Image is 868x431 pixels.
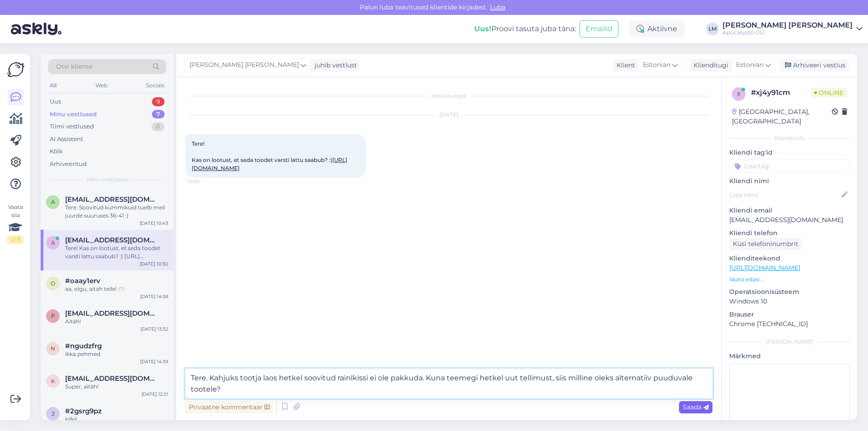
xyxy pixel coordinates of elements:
[690,61,728,70] div: Klienditugi
[48,80,58,91] div: All
[729,275,850,284] p: Vaata edasi ...
[7,203,24,244] div: Vaata siia
[65,285,168,293] div: aa, olgu, aitah teile! 🫶🏻
[722,29,853,36] div: Apocalypto OÜ
[311,61,357,70] div: juhib vestlust
[50,110,97,119] div: Minu vestlused
[51,199,55,205] span: a
[7,61,24,78] img: Askly Logo
[51,313,55,319] span: P
[140,358,168,365] div: [DATE] 14:39
[50,160,87,169] div: Arhiveeritud
[474,24,491,33] b: Uus!
[65,277,100,285] span: #oaay1erv
[613,61,635,70] div: Klient
[51,378,55,384] span: k
[140,260,168,267] div: [DATE] 10:30
[50,97,61,106] div: Uus
[729,176,850,186] p: Kliendi nimi
[729,206,850,215] p: Kliendi email
[722,22,863,36] a: [PERSON_NAME] [PERSON_NAME]Apocalypto OÜ
[185,92,712,100] div: Vestlus algas
[7,236,24,244] div: 2 / 3
[729,319,850,329] p: Chrome [TECHNICAL_ID]
[811,88,847,98] span: Online
[65,374,159,383] span: kirchkristi@gmail.com
[65,236,159,244] span: agnekekisev@gmail.com
[729,264,800,272] a: [URL][DOMAIN_NAME]
[65,342,102,350] span: #ngudzfrg
[580,20,618,38] button: Emailid
[729,338,850,346] div: [PERSON_NAME]
[192,140,347,171] span: Tere! Kas on lootust, et seda toodet varsti lattu saabub? :)
[65,350,168,358] div: ikka pehmed
[629,21,684,37] div: Aktiivne
[65,309,159,317] span: Piretviherpuu@gmail.com
[94,80,109,91] div: Web
[706,23,719,35] div: LM
[65,244,168,260] div: Tere! Kas on lootust, et seda toodet varsti lattu saabub? :) [URL][DOMAIN_NAME]
[683,403,709,411] span: Saada
[729,287,850,297] p: Operatsioonisüsteem
[729,351,850,361] p: Märkmed
[729,159,850,173] input: Lisa tag
[729,297,850,306] p: Windows 10
[729,254,850,263] p: Klienditeekond
[188,178,222,185] span: 10:30
[52,410,55,417] span: 2
[730,190,840,200] input: Lisa nimi
[65,204,168,220] div: Tere. Soovitud kummikuid tuelb meil juurde suuruses 36-41 :)
[140,293,168,300] div: [DATE] 14:58
[737,90,741,97] span: x
[50,135,83,144] div: AI Assistent
[474,24,576,34] div: Proovi tasuta juba täna:
[65,407,102,415] span: #2gsrg9pz
[142,391,168,398] div: [DATE] 12:21
[87,175,127,184] span: Minu vestlused
[729,134,850,142] div: Kliendi info
[732,107,832,126] div: [GEOGRAPHIC_DATA], [GEOGRAPHIC_DATA]
[779,59,849,71] div: Arhiveeri vestlus
[50,122,94,131] div: Tiimi vestlused
[185,111,712,119] div: [DATE]
[51,280,55,287] span: o
[152,110,165,119] div: 7
[729,215,850,225] p: [EMAIL_ADDRESS][DOMAIN_NAME]
[722,22,853,29] div: [PERSON_NAME] [PERSON_NAME]
[56,62,92,71] span: Otsi kliente
[736,60,764,70] span: Estonian
[751,87,811,98] div: # xj4y91cm
[65,195,159,204] span: annika.pajupuu@gmail.com
[144,80,166,91] div: Socials
[140,220,168,227] div: [DATE] 10:43
[729,238,802,250] div: Küsi telefoninumbrit
[151,122,165,131] div: 0
[189,60,299,70] span: [PERSON_NAME] [PERSON_NAME]
[152,97,165,106] div: 9
[487,3,508,11] span: Luba
[51,239,55,246] span: a
[643,60,670,70] span: Estonian
[185,401,274,413] div: Privaatne kommentaar
[141,326,168,332] div: [DATE] 13:32
[65,317,168,326] div: Aitäh!
[65,415,168,423] div: kjlkjl
[185,369,712,398] textarea: Tere. Kahjuks tootja laos hetkel soovitud rainlkissi ei ole pakkuda. Kuna teemegi hetkel uut tell...
[729,310,850,319] p: Brauser
[65,383,168,391] div: Super, aitäh!
[51,345,55,352] span: n
[729,228,850,238] p: Kliendi telefon
[50,147,63,156] div: Kõik
[729,148,850,157] p: Kliendi tag'id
